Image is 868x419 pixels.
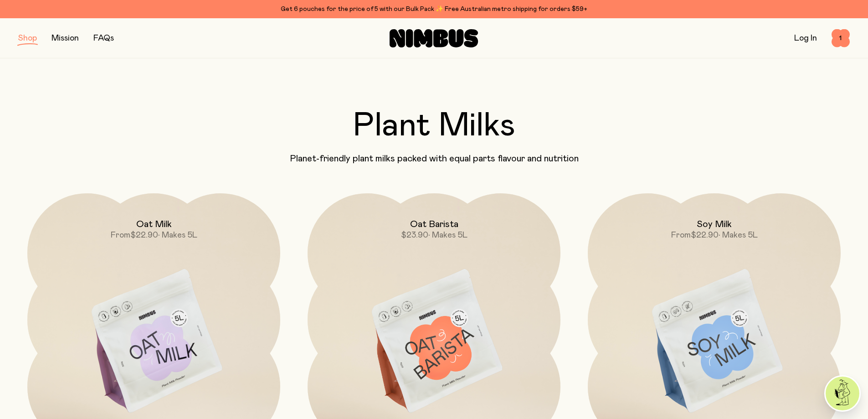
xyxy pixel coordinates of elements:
span: • Makes 5L [158,231,197,239]
h2: Plant Milks [18,109,850,142]
span: $22.90 [130,231,158,239]
span: From [671,231,691,239]
span: • Makes 5L [719,231,758,239]
a: Log In [794,34,817,42]
a: FAQs [93,34,114,42]
span: • Makes 5L [428,231,467,239]
div: Get 6 pouches for the price of 5 with our Bulk Pack ✨ Free Australian metro shipping for orders $59+ [18,4,850,15]
h2: Oat Milk [136,219,172,230]
img: agent [826,377,859,410]
span: From [111,231,130,239]
a: Mission [51,34,79,42]
h2: Oat Barista [410,219,458,230]
span: $22.90 [691,231,719,239]
h2: Soy Milk [697,219,732,230]
span: $23.90 [401,231,428,239]
p: Planet-friendly plant milks packed with equal parts flavour and nutrition [18,153,850,164]
button: 1 [832,29,850,47]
